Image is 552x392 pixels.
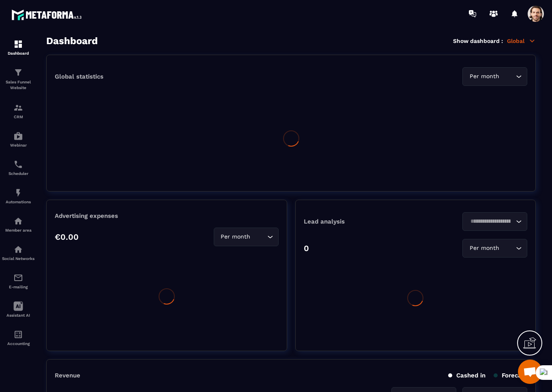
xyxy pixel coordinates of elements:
[2,267,34,295] a: emailemailE-mailing
[462,239,527,258] div: Search for option
[2,182,34,210] a: automationsautomationsAutomations
[13,131,23,141] img: automations
[13,273,23,283] img: email
[13,68,23,77] img: formation
[2,33,34,62] a: formationformationDashboard
[2,324,34,352] a: accountantaccountantAccounting
[2,313,34,317] p: Assistant AI
[468,217,514,226] input: Search for option
[13,103,23,113] img: formation
[2,51,34,55] p: Dashboard
[219,232,252,241] span: Per month
[2,228,34,232] p: Member area
[507,37,536,45] p: Global
[304,218,416,225] p: Lead analysis
[2,200,34,204] p: Automations
[13,245,23,254] img: social-network
[2,210,34,239] a: automationsautomationsMember area
[13,39,23,49] img: formation
[2,153,34,182] a: schedulerschedulerScheduler
[501,72,514,81] input: Search for option
[2,295,34,324] a: Assistant AI
[468,244,501,253] span: Per month
[55,212,279,219] p: Advertising expenses
[518,360,542,384] div: Mở cuộc trò chuyện
[468,72,501,81] span: Per month
[2,239,34,267] a: social-networksocial-networkSocial Networks
[462,67,527,86] div: Search for option
[2,256,34,261] p: Social Networks
[252,232,265,241] input: Search for option
[13,216,23,226] img: automations
[304,243,309,253] p: 0
[2,143,34,147] p: Webinar
[2,62,34,97] a: formationformationSales Funnel Website
[55,372,80,379] p: Revenue
[448,372,485,379] p: Cashed in
[2,97,34,125] a: formationformationCRM
[462,212,527,231] div: Search for option
[2,125,34,153] a: automationsautomationsWebinar
[214,228,279,246] div: Search for option
[13,160,23,169] img: scheduler
[11,7,84,22] img: logo
[2,79,34,91] p: Sales Funnel Website
[13,330,23,339] img: accountant
[2,115,34,119] p: CRM
[2,285,34,289] p: E-mailing
[501,244,514,253] input: Search for option
[2,341,34,346] p: Accounting
[2,171,34,176] p: Scheduler
[55,73,103,80] p: Global statistics
[13,188,23,198] img: automations
[55,232,79,242] p: €0.00
[453,38,503,44] p: Show dashboard :
[494,372,527,379] p: Forecast
[46,35,98,47] h3: Dashboard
